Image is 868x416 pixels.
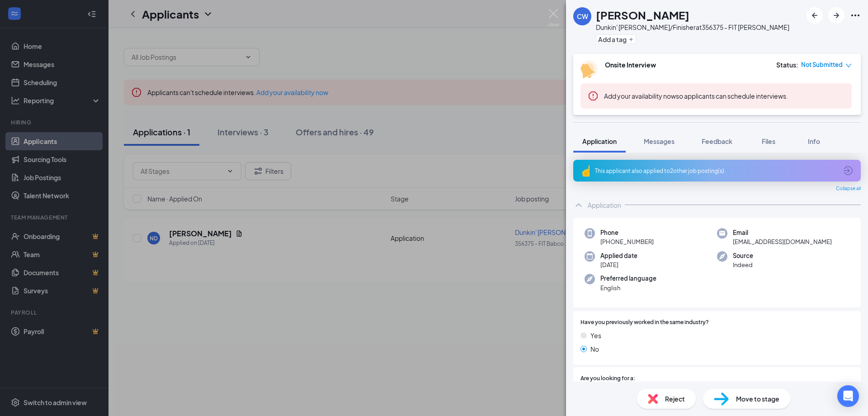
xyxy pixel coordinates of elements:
[665,394,685,404] span: Reject
[776,60,798,69] div: Status :
[596,7,689,23] h1: [PERSON_NAME]
[580,318,709,327] span: Have you previously worked in the same industry?
[809,10,820,21] svg: ArrowLeftNew
[733,237,832,246] span: [EMAIL_ADDRESS][DOMAIN_NAME]
[733,228,832,237] span: Email
[828,7,844,24] button: ArrowRight
[736,394,779,404] span: Move to stage
[600,260,637,269] span: [DATE]
[845,62,852,69] span: down
[588,91,599,101] svg: Error
[596,34,636,44] button: PlusAdd a tag
[837,385,859,407] div: Open Intercom Messenger
[590,330,601,340] span: Yes
[808,137,820,145] span: Info
[573,200,584,210] svg: ChevronUp
[577,12,588,21] div: CW
[801,60,843,69] span: Not Submitted
[762,137,775,145] span: Files
[595,167,837,175] div: This applicant also applied to 2 other job posting(s)
[644,137,675,145] span: Messages
[843,165,854,176] svg: ArrowCircle
[605,61,656,69] b: Onsite Interview
[588,201,621,210] div: Application
[582,137,617,145] span: Application
[590,344,599,354] span: No
[733,260,753,269] span: Indeed
[604,91,676,100] button: Add your availability now
[604,92,788,100] span: so applicants can schedule interviews.
[580,374,635,383] span: Are you looking for a:
[850,10,861,21] svg: Ellipses
[600,237,654,246] span: [PHONE_NUMBER]
[807,7,823,24] button: ArrowLeftNew
[628,37,634,42] svg: Plus
[831,10,842,21] svg: ArrowRight
[596,23,789,32] div: Dunkin' [PERSON_NAME]/Finisher at 356375 - FIT [PERSON_NAME]
[836,185,861,192] span: Collapse all
[600,274,656,283] span: Preferred language
[733,251,753,260] span: Source
[600,251,637,260] span: Applied date
[600,283,656,292] span: English
[600,228,654,237] span: Phone
[702,137,732,145] span: Feedback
